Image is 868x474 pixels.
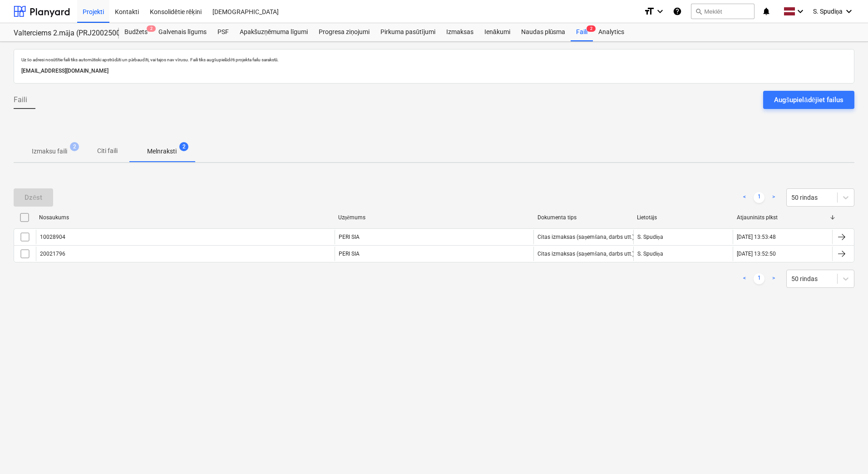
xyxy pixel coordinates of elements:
a: Progresa ziņojumi [313,23,375,41]
div: Faili [571,23,593,41]
span: Faili [14,94,27,105]
a: PSF [212,23,234,41]
a: Faili2 [571,23,593,41]
a: Galvenais līgums [153,23,212,41]
div: Atjaunināts plkst [737,214,829,221]
div: 10028904 [40,234,65,240]
a: Analytics [593,23,630,41]
p: Melnraksti [147,147,177,156]
div: S. Spudiņa [633,247,733,261]
div: Budžets [119,23,153,41]
i: keyboard_arrow_down [843,6,854,17]
a: Next page [768,192,779,203]
span: 2 [179,142,188,151]
div: S. Spudiņa [633,230,733,244]
p: [EMAIL_ADDRESS][DOMAIN_NAME] [21,66,847,76]
a: Naudas plūsma [516,23,571,41]
div: Nosaukums [39,214,331,221]
span: S. Spudiņa [813,8,843,15]
div: 20021796 [40,251,65,257]
div: [DATE] 13:53:48 [737,234,776,240]
iframe: Chat Widget [823,430,868,474]
p: Uz šo adresi nosūtītie faili tiks automātiski apstrādāti un pārbaudīti, vai tajos nav vīrusu. Fai... [21,57,847,63]
button: Augšupielādējiet failus [763,91,854,109]
a: Budžets2 [119,23,153,41]
a: Izmaksas [441,23,479,41]
i: format_size [644,6,655,17]
i: Zināšanu pamats [673,6,682,17]
div: Valterciems 2.māja (PRJ2002500) - 2601936 [14,29,108,38]
i: keyboard_arrow_down [655,6,666,17]
a: Apakšuzņēmuma līgumi [234,23,313,41]
button: Meklēt [691,4,755,19]
div: Citas izmaksas (saņemšana, darbs utt.) [538,234,634,241]
a: Ienākumi [479,23,516,41]
a: Pirkuma pasūtījumi [375,23,441,41]
p: Izmaksu faili [32,147,67,156]
div: Uzņēmums [338,214,530,221]
a: Next page [768,273,779,284]
div: PERI SIA [335,230,534,244]
a: Previous page [739,273,750,284]
i: keyboard_arrow_down [795,6,806,17]
p: Citi faili [96,146,118,156]
span: 2 [587,25,596,32]
span: 2 [147,25,156,32]
div: Dokumenta tips [538,214,630,221]
div: PERI SIA [335,247,534,261]
span: search [695,8,702,15]
a: Page 1 is your current page [754,273,764,284]
i: notifications [762,6,771,17]
span: 2 [70,142,79,151]
div: Augšupielādējiet failus [774,94,843,106]
div: Lietotājs [637,214,730,221]
a: Previous page [739,192,750,203]
a: Page 1 is your current page [754,192,764,203]
div: [DATE] 13:52:50 [737,251,776,257]
div: Citas izmaksas (saņemšana, darbs utt.) [538,251,634,257]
